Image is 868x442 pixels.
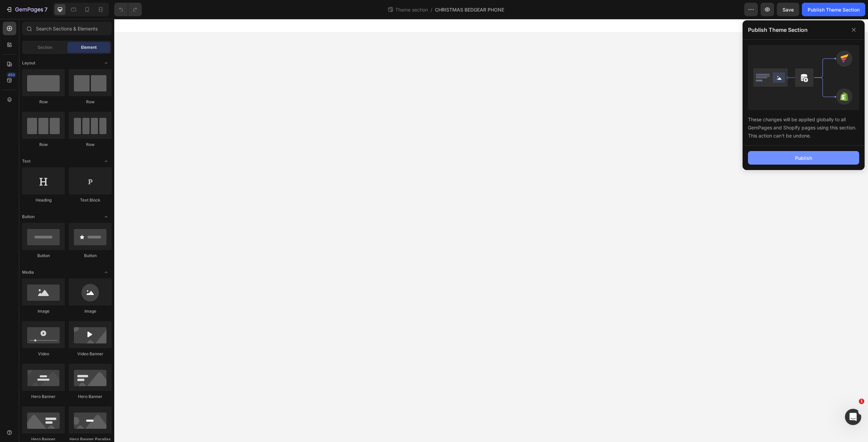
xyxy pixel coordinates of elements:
span: Toggle open [101,267,112,278]
div: Row [69,142,112,148]
div: Heading [22,197,65,203]
p: 7 [44,5,47,14]
button: 7 [3,3,51,16]
div: Image [69,308,112,314]
div: Publish [795,154,812,162]
span: Element [81,44,97,50]
span: / [431,6,432,13]
span: Toggle open [101,211,112,222]
iframe: Design area [114,19,868,442]
div: Button [22,253,65,259]
span: Toggle open [101,58,112,68]
div: Hero Banner [69,394,112,400]
span: Save [783,7,794,13]
div: Row [69,99,112,105]
div: Row [22,99,65,105]
div: Hero Banner [22,394,65,400]
span: 1 [859,399,864,404]
div: Video [22,351,65,357]
span: Text [22,158,31,164]
span: Layout [22,60,35,66]
p: Publish Theme Section [748,26,808,34]
button: Publish Theme Section [802,3,865,16]
div: Video Banner [69,351,112,357]
button: Publish [748,151,859,165]
span: CHRISTMAS BEDGEAR PHONE [435,6,504,13]
span: Section [38,44,52,50]
div: 450 [6,72,16,78]
div: Undo/Redo [114,3,142,16]
div: Image [22,308,65,314]
span: Toggle open [101,156,112,167]
div: Text Block [69,197,112,203]
button: Save [777,3,799,16]
div: Publish Theme Section [808,6,860,13]
div: Row [22,142,65,148]
span: Media [22,269,34,275]
div: These changes will be applied globally to all GemPages and Shopify pages using this section. This... [748,110,859,140]
span: Theme section [394,6,429,13]
input: Search Sections & Elements [22,22,112,35]
iframe: Intercom live chat [845,409,861,425]
div: Button [69,253,112,259]
span: Button [22,214,35,220]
